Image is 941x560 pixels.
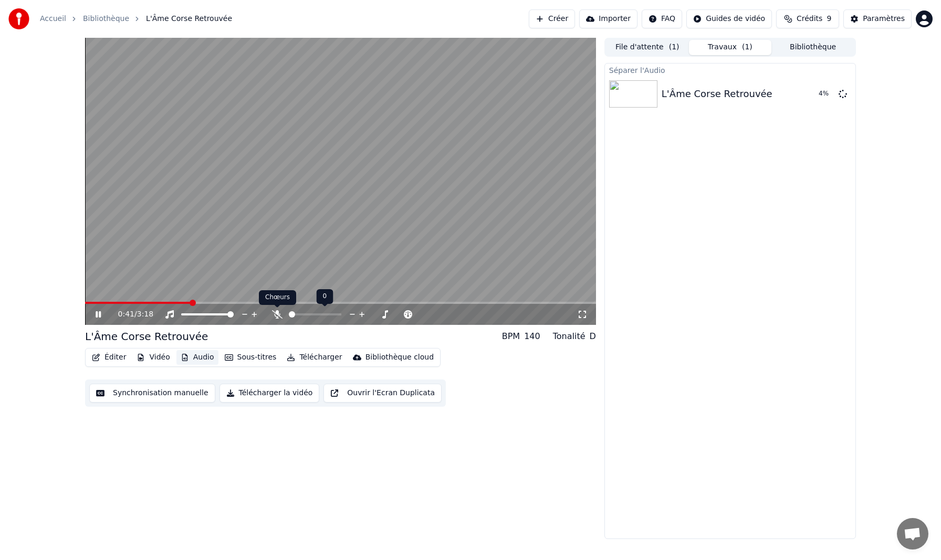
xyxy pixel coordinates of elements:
span: ( 1 ) [742,42,752,52]
button: Crédits9 [776,9,839,28]
div: Chœurs [259,290,296,305]
button: Importer [579,9,637,28]
img: youka [8,8,29,29]
div: 0 [317,289,333,304]
div: / [118,309,143,320]
button: Guides de vidéo [686,9,772,28]
button: Créer [529,9,575,28]
div: Séparer l'Audio [605,64,855,76]
button: Audio [176,350,218,365]
button: Télécharger [283,350,346,365]
div: Paramètres [863,14,905,24]
div: Tonalité [553,330,585,343]
span: 3:18 [137,309,153,320]
button: Télécharger la vidéo [219,384,320,403]
button: FAQ [642,9,682,28]
div: 4 % [819,90,834,98]
div: 140 [524,330,540,343]
span: L'Âme Corse Retrouvée [146,14,232,24]
button: Éditer [88,350,130,365]
div: L'Âme Corse Retrouvée [662,87,772,101]
button: File d'attente [606,40,689,55]
div: BPM [502,330,520,343]
div: Ouvrir le chat [897,518,928,550]
span: Crédits [797,14,822,24]
button: Bibliothèque [771,40,854,55]
div: L'Âme Corse Retrouvée [85,329,208,344]
button: Ouvrir l'Ecran Duplicata [323,384,442,403]
span: 9 [827,14,831,24]
button: Synchronisation manuelle [89,384,215,403]
a: Bibliothèque [83,14,129,24]
span: ( 1 ) [669,42,679,52]
a: Accueil [40,14,66,24]
button: Sous-titres [221,350,281,365]
div: D [590,330,596,343]
div: Bibliothèque cloud [365,352,434,363]
button: Vidéo [132,350,174,365]
button: Paramètres [843,9,912,28]
span: 0:41 [118,309,134,320]
button: Travaux [689,40,772,55]
nav: breadcrumb [40,14,232,24]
